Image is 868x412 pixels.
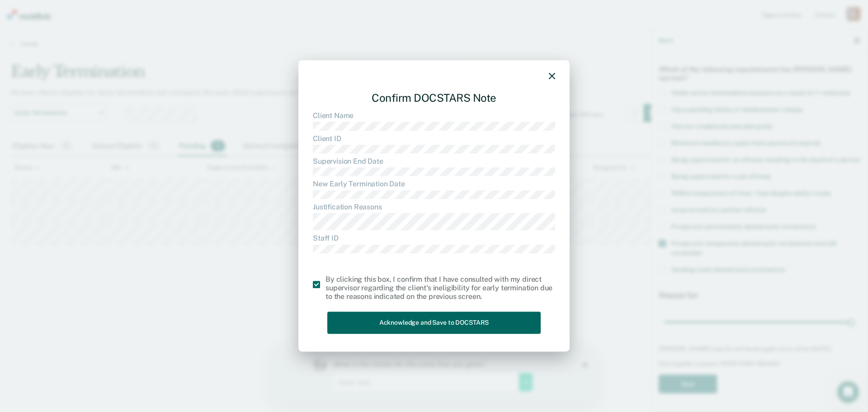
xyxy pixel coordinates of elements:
button: Acknowledge and Save to DOCSTARS [327,312,541,334]
input: Enter text... [61,24,247,43]
div: Close survey [310,14,316,19]
dt: Client ID [313,134,555,143]
div: Confirm DOCSTARS Note [313,84,555,112]
img: Profile image for Kim [40,9,54,24]
dt: Client Name [313,112,555,120]
dt: New Early Termination Date [313,180,555,189]
div: What is the reason for the score that you gave? [61,12,270,20]
dt: Justification Reasons [313,203,555,211]
dt: Supervision End Date [313,157,555,166]
div: By clicking this box, I confirm that I have consulted with my direct supervisor regarding the cli... [325,275,555,301]
dt: Staff ID [313,234,555,243]
button: Submit your response [247,24,260,43]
